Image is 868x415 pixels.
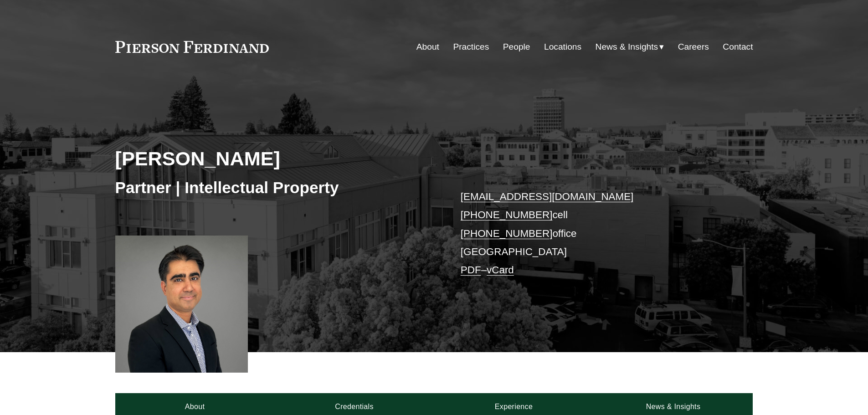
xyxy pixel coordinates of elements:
a: Contact [723,38,753,56]
h2: [PERSON_NAME] [115,147,434,170]
a: [EMAIL_ADDRESS][DOMAIN_NAME] [461,191,633,202]
p: cell office [GEOGRAPHIC_DATA] – [461,188,726,280]
a: People [503,38,530,56]
a: Practices [453,38,489,56]
span: News & Insights [596,39,658,55]
a: Careers [678,38,709,56]
a: Locations [544,38,581,56]
h3: Partner | Intellectual Property [115,178,434,198]
a: [PHONE_NUMBER] [461,209,553,220]
a: folder dropdown [596,38,664,56]
a: PDF [461,264,481,276]
a: vCard [487,264,514,276]
a: [PHONE_NUMBER] [461,228,553,239]
a: About [416,38,439,56]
